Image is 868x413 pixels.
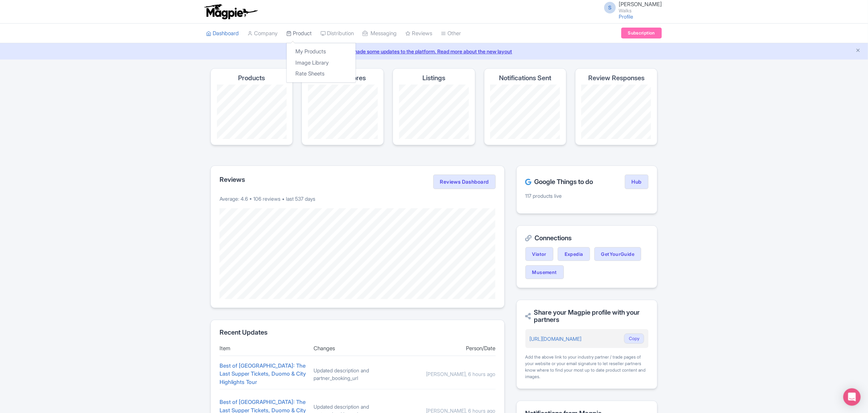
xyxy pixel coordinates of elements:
[604,2,616,13] span: S
[525,247,553,261] a: Viator
[363,24,397,44] a: Messaging
[405,24,432,44] a: Reviews
[843,388,861,406] div: Open Intercom Messenger
[286,24,312,44] a: Product
[408,344,496,353] div: Person/Date
[625,175,648,189] a: Hub
[525,309,648,323] h2: Share your Magpie profile with your partners
[422,74,445,82] h4: Listings
[624,334,644,344] button: Copy
[619,1,662,8] span: [PERSON_NAME]
[855,47,861,55] button: Close announcement
[525,178,593,185] h2: Google Things to do
[408,370,496,378] div: [PERSON_NAME], 6 hours ago
[525,354,648,380] div: Add the above link to your industry partner / trade pages of your website or your email signature...
[499,74,551,82] h4: Notifications Sent
[530,336,582,342] a: [URL][DOMAIN_NAME]
[238,74,265,82] h4: Products
[287,57,356,69] a: Image Library
[594,247,642,261] a: GetYourGuide
[525,265,564,279] a: Musement
[220,329,496,336] h2: Recent Updates
[247,24,278,44] a: Company
[525,192,648,200] p: 117 products live
[619,8,662,13] small: Walks
[220,176,245,183] h2: Reviews
[220,344,308,353] div: Item
[621,28,662,38] a: Subscription
[433,175,496,189] a: Reviews Dashboard
[619,13,633,20] a: Profile
[525,234,648,242] h2: Connections
[314,367,402,382] div: Updated description and partner_booking_url
[600,1,662,13] a: S [PERSON_NAME] Walks
[202,4,259,20] img: logo-ab69f6fb50320c5b225c76a69d11143b.png
[220,362,306,385] a: Best of [GEOGRAPHIC_DATA]: The Last Supper Tickets, Duomo & City Highlights Tour
[287,68,356,79] a: Rate Sheets
[441,24,461,44] a: Other
[320,24,354,44] a: Distribution
[588,74,644,82] h4: Review Responses
[287,46,356,57] a: My Products
[220,195,496,203] p: Average: 4.6 • 106 reviews • last 537 days
[4,48,864,55] a: We made some updates to the platform. Read more about the new layout
[558,247,590,261] a: Expedia
[206,24,239,44] a: Dashboard
[314,344,402,353] div: Changes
